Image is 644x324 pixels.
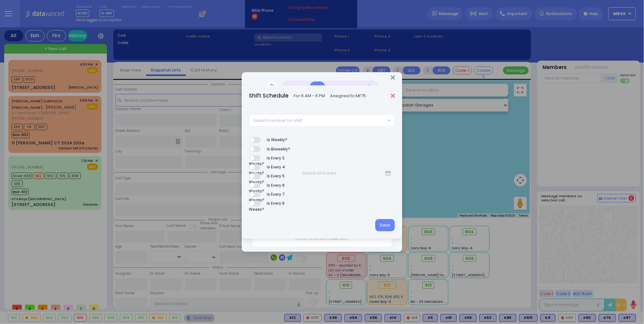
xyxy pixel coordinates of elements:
[375,219,395,231] button: Save
[249,146,291,152] label: Is Biweekly?
[249,183,299,189] label: Is Every 6 Weeks?
[249,200,299,207] label: Is Every 8 Weeks?
[249,92,289,100] h5: Shift Schedule
[330,93,366,99] span: Assigned to:
[249,155,299,161] label: Is Every 3 Weeks?
[249,192,299,198] label: Is Every 7 Weeks?
[249,164,299,170] label: Is Every 4 Weeks?
[254,117,302,124] span: Select member for shift
[294,93,325,99] span: For:
[249,173,299,179] label: Is Every 5 Weeks?
[391,93,395,99] button: Close
[299,167,381,179] input: Select end date
[249,137,288,143] label: Is Weekly?
[356,93,366,99] span: MF75
[301,93,325,99] span: 6 AM - 6 PM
